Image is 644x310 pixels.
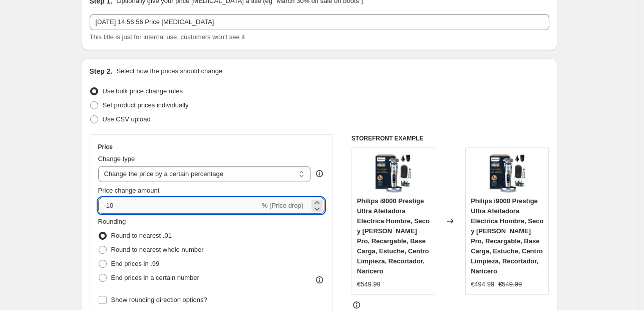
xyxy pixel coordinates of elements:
div: help [314,169,325,179]
strike: €549.99 [498,279,522,289]
div: €494.99 [471,279,494,289]
h6: STOREFRONT EXAMPLE [352,134,549,142]
img: 813_8wl0iqL_80x.jpg [487,153,527,193]
img: 813_8wl0iqL_80x.jpg [373,153,413,193]
span: Use CSV upload [103,115,151,123]
span: This title is just for internal use, customers won't see it [90,33,245,41]
span: Philips i9000 Prestige Ultra Afeitadora Eléctrica Hombre, Seco y [PERSON_NAME] Pro, Recargable, B... [471,197,543,275]
span: End prices in a certain number [111,274,199,281]
span: Rounding [98,218,126,225]
span: % (Price drop) [262,202,303,209]
span: Philips i9000 Prestige Ultra Afeitadora Eléctrica Hombre, Seco y [PERSON_NAME] Pro, Recargable, B... [357,197,430,275]
h2: Step 2. [90,66,113,76]
input: 30% off holiday sale [90,14,549,30]
span: Round to nearest .01 [111,232,172,239]
span: Use bulk price change rules [103,87,183,95]
span: Show rounding direction options? [111,296,207,303]
p: Select how the prices should change [116,66,222,76]
input: -15 [98,198,260,214]
div: €549.99 [357,279,381,289]
span: End prices in .99 [111,260,160,267]
span: Set product prices individually [103,101,189,109]
span: Change type [98,155,135,163]
span: Round to nearest whole number [111,246,204,253]
h3: Price [98,143,113,151]
span: Price change amount [98,187,160,194]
